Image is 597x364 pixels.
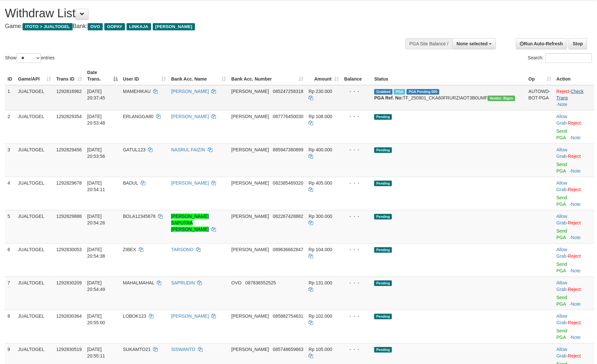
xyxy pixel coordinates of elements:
[273,89,303,94] span: Copy 085247258318 to clipboard
[15,144,54,177] td: JUALTOGEL
[568,120,581,126] a: Reject
[231,214,269,219] span: [PERSON_NAME]
[556,347,567,358] a: Allow Grab
[273,313,303,319] span: Copy 085882754631 to clipboard
[309,147,332,152] span: Rp 400.000
[5,243,15,277] td: 6
[526,67,554,85] th: Op: activate to sort column ascending
[309,280,332,285] span: Rp 131.000
[374,281,392,286] span: Pending
[15,243,54,277] td: JUALTOGEL
[171,89,209,94] a: [PERSON_NAME]
[309,347,332,352] span: Rp 105.000
[374,181,392,186] span: Pending
[56,214,82,219] span: 1292829888
[16,53,41,63] select: Showentries
[528,53,592,63] label: Search:
[569,38,587,49] a: Stop
[556,114,567,126] a: Allow Grab
[374,314,392,319] span: Pending
[556,89,584,100] a: Check Trans
[171,313,209,319] a: [PERSON_NAME]
[556,262,567,273] a: Send PGA
[120,67,169,85] th: User ID: activate to sort column ascending
[374,347,392,353] span: Pending
[87,147,105,159] span: [DATE] 20:53:56
[556,147,568,159] span: ·
[554,110,594,144] td: ·
[15,310,54,343] td: JUALTOGEL
[556,347,568,358] span: ·
[556,247,567,259] a: Allow Grab
[554,85,594,111] td: · ·
[171,247,193,252] a: TARSONO
[516,38,567,49] a: Run Auto-Refresh
[309,89,332,94] span: Rp 230.000
[344,113,369,120] div: - - -
[344,146,369,153] div: - - -
[5,53,55,63] label: Show entries
[273,347,303,352] span: Copy 085748659663 to clipboard
[309,313,332,319] span: Rp 102.000
[571,202,581,207] a: Note
[273,214,303,219] span: Copy 082267428882 to clipboard
[571,268,581,273] a: Note
[568,287,581,292] a: Reject
[104,23,125,30] span: GOPAY
[15,210,54,243] td: JUALTOGEL
[556,129,567,140] a: Send PGA
[87,180,105,192] span: [DATE] 20:54:11
[488,96,515,101] span: Vendor URL: https://checkout31.1velocity.biz
[5,85,15,111] td: 1
[5,210,15,243] td: 5
[571,135,581,140] a: Note
[556,147,567,159] a: Allow Grab
[273,147,303,152] span: Copy 885947380899 to clipboard
[554,310,594,343] td: ·
[171,214,209,232] a: [PERSON_NAME] SAPUTRA [PERSON_NAME]
[171,180,209,186] a: [PERSON_NAME]
[231,114,269,119] span: [PERSON_NAME]
[452,38,496,49] button: None selected
[87,214,105,225] span: [DATE] 20:54:26
[5,67,15,85] th: ID
[231,89,269,94] span: [PERSON_NAME]
[87,280,105,292] span: [DATE] 20:54:49
[231,247,269,252] span: [PERSON_NAME]
[546,53,592,63] input: Search:
[87,89,105,100] span: [DATE] 20:37:45
[85,67,120,85] th: Date Trans.: activate to sort column descending
[374,114,392,120] span: Pending
[556,180,568,192] span: ·
[372,67,526,85] th: Status
[309,180,332,186] span: Rp 405.000
[56,89,82,94] span: 1292816962
[344,313,369,319] div: - - -
[344,88,369,95] div: - - -
[231,147,269,152] span: [PERSON_NAME]
[123,114,153,119] span: ERLANGGA80
[87,114,105,126] span: [DATE] 20:53:48
[231,347,269,352] span: [PERSON_NAME]
[554,67,594,85] th: Action
[558,102,568,107] a: Note
[344,246,369,253] div: - - -
[123,347,151,352] span: SUKAMTO21
[229,67,306,85] th: Bank Acc. Number: activate to sort column ascending
[554,210,594,243] td: ·
[5,277,15,310] td: 7
[309,247,332,252] span: Rp 104.000
[556,313,567,325] a: Allow Grab
[309,114,332,119] span: Rp 108.000
[571,235,581,240] a: Note
[556,228,567,240] a: Send PGA
[556,89,570,94] a: Reject
[231,280,241,285] span: OVO
[171,147,205,152] a: NASRUL FAIZIN
[56,313,82,319] span: 1292830364
[556,280,568,292] span: ·
[127,23,151,30] span: LINKAJA
[56,147,82,152] span: 1292829456
[153,23,195,30] span: [PERSON_NAME]
[273,180,303,186] span: Copy 082385469320 to clipboard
